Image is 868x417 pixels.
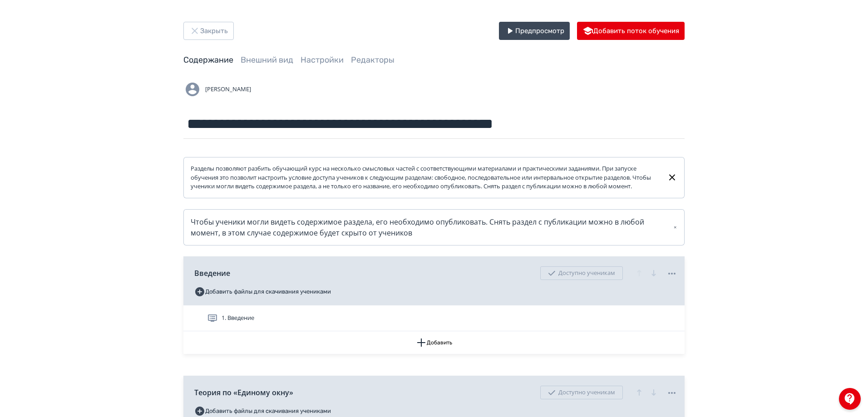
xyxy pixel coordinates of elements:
[301,55,344,65] a: Настройки
[183,22,234,40] button: Закрыть
[191,216,677,238] div: Чтобы ученики могли видеть содержимое раздела, его необходимо опубликовать. Снять раздел с публик...
[351,55,395,65] a: Редакторы
[205,85,251,94] span: [PERSON_NAME]
[540,266,623,280] div: Доступно ученикам
[183,305,685,331] div: 1. Введение
[499,22,570,40] button: Предпросмотр
[194,387,293,398] span: Теория по «Единому окну»
[183,55,233,65] a: Содержание
[191,164,660,191] div: Разделы позволяют разбить обучающий курс на несколько смысловых частей с соответствующими материа...
[194,285,331,299] button: Добавить файлы для скачивания учениками
[577,22,685,40] button: Добавить поток обучения
[241,55,293,65] a: Внешний вид
[222,314,254,323] span: 1. Введение
[540,386,623,399] div: Доступно ученикам
[194,268,230,279] span: Введение
[183,331,685,354] button: Добавить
